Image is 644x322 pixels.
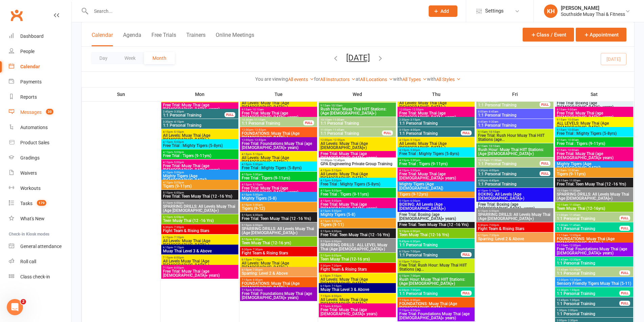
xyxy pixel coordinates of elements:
span: Fight Team & Rising Stars [163,229,237,233]
span: 1:1 Personal Training [241,121,304,125]
span: Teen Muay Thai (12-16yrs) [556,206,632,210]
span: - 5:00pm [252,173,263,176]
button: Class / Event [523,28,574,42]
button: Day [91,52,116,64]
span: - 12:55pm [411,108,424,111]
span: Free Trial: Rush Hour Muay Thai HIIT Stations (age... [478,133,552,142]
span: 9:15am [241,108,316,111]
span: 10:15am [478,159,540,162]
span: 4:15pm [241,153,316,156]
a: All Instructors [320,77,356,82]
span: Tigers (9-11yrs) [163,184,237,188]
div: Gradings [20,155,40,160]
span: Free Trial : Mighty Tigers (5-8yrs) [320,182,395,186]
span: All Levels: Muay Thai (Age [DEMOGRAPHIC_DATA]+) [320,172,395,180]
span: - 3:15pm [409,118,420,121]
span: 5:30pm [163,226,237,229]
span: 4:15pm [320,220,395,223]
span: 4:15pm [478,189,552,192]
span: 1:1 Personal Training [478,182,552,186]
span: 8:00am [478,110,552,113]
iframe: Intercom live chat [7,299,23,315]
span: - 6:00pm [330,230,341,233]
strong: You are viewing [255,76,288,82]
span: Tigers (9-11yrs) [556,172,632,176]
span: - 7:00pm [488,224,499,227]
span: 12:00pm [399,108,473,111]
span: 10:15am [556,179,632,182]
div: Waivers [20,170,37,176]
span: 4:15pm [399,139,473,142]
span: 8:45am [478,120,552,123]
a: Clubworx [8,7,25,24]
span: Fight Team & Rising Stars [478,227,552,231]
span: 5:15pm [163,191,237,194]
span: - 4:00pm [409,128,420,131]
th: Thu [397,87,476,101]
span: - 7:10pm [173,236,184,239]
span: SPARRING DRILLS: All Levels Muay Thai (Age [DEMOGRAPHIC_DATA]+) [241,227,316,235]
span: Free Trial: Teen Muay Thai (12 -16 Yrs) [556,182,632,186]
span: 3:30pm [163,120,237,123]
span: BOXING: All Levels (Age [DEMOGRAPHIC_DATA]+) [399,202,473,210]
span: 4:15pm [163,161,237,164]
span: 12:00pm [241,128,316,131]
span: - 10:00am [566,128,579,131]
span: - 9:30am [487,120,498,123]
div: Calendar [20,64,40,69]
span: 12:00pm [241,139,316,142]
span: Free Trial : Tigers (9-11yrs) [241,176,316,180]
span: 4:15pm [241,193,316,196]
span: - 12:55pm [253,128,266,131]
div: Dashboard [20,33,44,39]
a: Tasks 179 [9,196,71,211]
span: Free Trial : Mighty Tigers (5-8yrs) [163,144,237,148]
span: Free Trial: Teen Muay Thai (12 -16 Yrs) [163,194,237,198]
div: FULL [619,226,630,231]
span: Free Trial: Teen Muay Thai (12 -16 Yrs) [320,233,395,237]
span: Mighty Tigers (5-8) [320,213,395,217]
div: FULL [461,130,472,135]
span: 9:15am [556,169,632,172]
span: 5:15pm [478,209,552,213]
span: 5:15pm [399,230,473,233]
div: Payments [20,79,42,84]
span: - 10:10am [251,108,264,111]
span: 4:15pm [163,141,237,144]
span: 4:15pm [399,159,473,162]
span: 1:1 Personal Training [478,162,540,166]
span: - 8:45am [487,100,498,103]
span: 1:1 Personal Training [556,227,620,231]
span: - 5:00pm [173,171,184,174]
span: BOXING: All Levels (Age [DEMOGRAPHIC_DATA]+) [478,192,552,200]
span: Free Trial: Muay Thai (age [DEMOGRAPHIC_DATA]+ years) [320,152,395,160]
span: 1:1 Personal Training [478,113,552,117]
span: 10:30am [241,118,304,121]
span: 4:15pm [163,151,237,154]
span: - 5:10pm [330,169,341,172]
span: SPARRING DRILLS: All Levels Muay Thai (Age [DEMOGRAPHIC_DATA]+) [556,192,632,200]
span: 10:15am [320,118,395,121]
button: Online Meetings [216,32,254,46]
span: 3:30pm [478,169,540,172]
span: - 12:00pm [568,234,581,237]
div: FULL [224,112,235,117]
div: People [20,49,34,54]
span: FOUNDATIONS: Muay Thai (Age [DEMOGRAPHIC_DATA]+) [241,131,316,140]
span: 4:15pm [320,169,395,172]
span: 1:1 Personal Training [478,103,540,107]
span: 5:15pm [163,201,237,204]
span: Free Trial: Teen Muay Thai (12 -16 Yrs) [399,223,473,227]
a: Reports [9,90,71,105]
span: 9:15am [478,130,552,133]
span: Tigers (9-12) [241,206,316,210]
span: 4:15pm [241,173,316,176]
div: Southside Muay Thai & Fitness [561,11,625,17]
div: Automations [20,125,48,130]
span: 4:15pm [241,183,316,186]
a: All Styles [436,77,461,82]
a: Roll call [9,254,71,269]
span: - 5:00pm [330,209,341,213]
span: Free Trial: Muay Thai (age [DEMOGRAPHIC_DATA]+ years) [556,111,632,119]
span: Free Trial : Mighty Tigers (5-8yrs) [399,152,473,156]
